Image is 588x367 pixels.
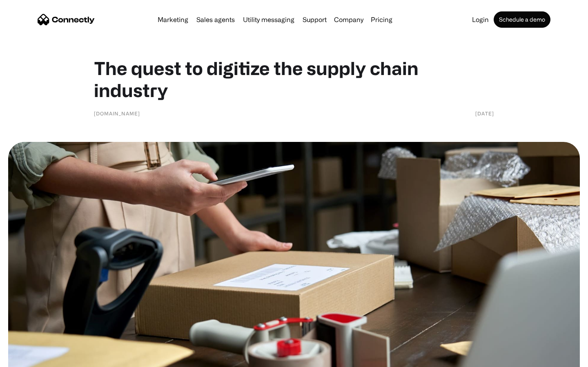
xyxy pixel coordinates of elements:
[94,57,494,101] h1: The quest to digitize the supply chain industry
[240,16,298,23] a: Utility messaging
[94,109,140,117] div: [DOMAIN_NAME]
[8,353,49,364] aside: Language selected: English
[475,109,494,117] div: [DATE]
[367,16,396,23] a: Pricing
[16,353,49,364] ul: Language list
[334,14,363,25] div: Company
[154,16,192,23] a: Marketing
[299,16,330,23] a: Support
[193,16,238,23] a: Sales agents
[494,11,550,28] a: Schedule a demo
[469,16,492,23] a: Login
